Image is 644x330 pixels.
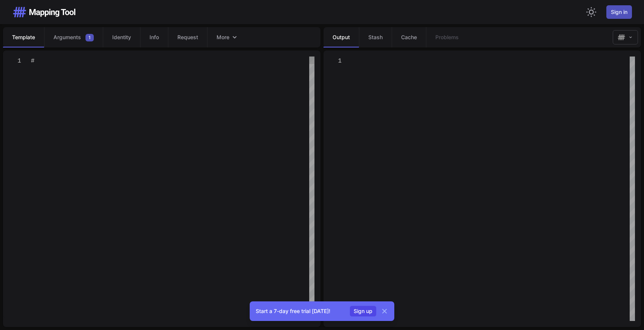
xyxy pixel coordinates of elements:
[401,34,417,41] span: Cache
[217,34,229,41] span: More
[618,34,625,41] img: Mapping Tool
[3,27,320,47] nav: Tabs
[150,34,159,41] span: Info
[85,34,94,41] span: 1
[324,57,342,66] div: 1
[368,34,383,41] span: Stash
[53,34,81,41] span: Arguments
[435,34,459,41] span: Problems
[31,58,35,64] span: #
[324,27,610,47] nav: Tabs
[351,307,375,315] a: Sign up
[12,6,76,18] img: Mapping Tool
[606,5,632,19] a: Sign in
[3,57,21,66] div: 1
[112,34,131,41] span: Identity
[208,27,247,47] button: More
[613,30,638,44] button: Mapping Tool
[177,34,198,41] span: Request
[12,34,35,41] span: Template
[256,307,347,315] p: Start a 7-day free trial [DATE]!
[333,34,350,41] span: Output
